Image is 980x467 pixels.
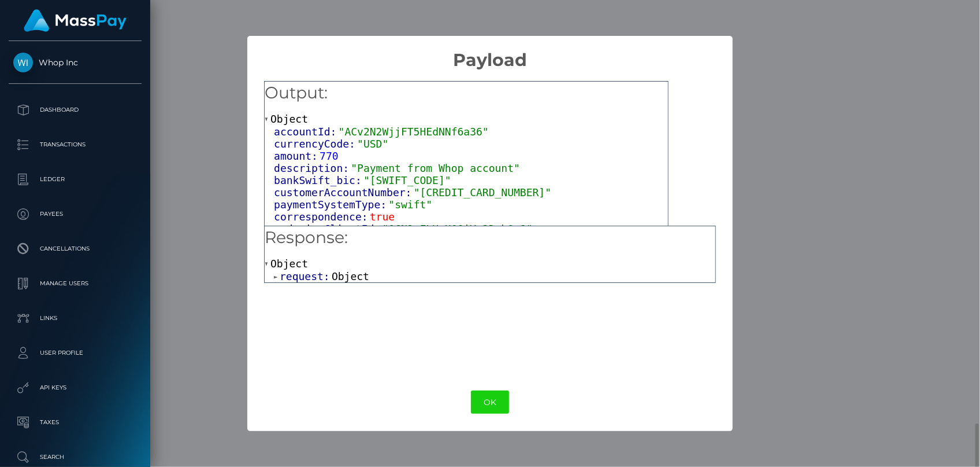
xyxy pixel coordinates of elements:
[274,211,370,223] span: correspondence:
[274,162,351,174] span: description:
[332,270,369,282] span: Object
[13,310,137,327] p: Links
[13,171,137,188] p: Ledger
[471,391,509,414] button: OK
[13,344,137,362] p: User Profile
[274,126,339,138] span: accountId:
[265,226,715,249] h5: Response:
[13,240,137,258] p: Cancellations
[13,275,137,292] p: Manage Users
[274,198,388,211] span: paymentSystemType:
[13,414,137,431] p: Taxes
[274,150,320,162] span: amount:
[414,186,551,198] span: "[CREDIT_CARD_NUMBER]"
[320,150,339,162] span: 770
[274,174,363,186] span: bankSwift_bic:
[247,36,732,71] h2: Payload
[363,174,451,186] span: "[SWIFT_CODE]"
[13,53,33,72] img: Whop Inc
[357,138,388,150] span: "USD"
[388,198,432,211] span: "swift"
[13,448,137,466] p: Search
[274,186,414,198] span: customerAccountNumber:
[351,162,520,174] span: "Payment from Whop account"
[274,223,382,235] span: orderingClientId:
[24,9,127,32] img: MassPay Logo
[9,57,142,68] span: Whop Inc
[13,205,137,223] p: Payees
[339,126,489,138] span: "ACv2N2WjjFT5HEdNNf6a36"
[270,258,308,270] span: Object
[270,113,308,125] span: Object
[13,136,137,153] p: Transactions
[370,211,395,223] span: true
[274,138,357,150] span: currencyCode:
[280,270,332,282] span: request:
[13,101,137,119] p: Dashboard
[265,82,668,105] h5: Output:
[383,223,533,235] span: "OCN2aFLUvUO8iYa3Dqb0a8"
[13,379,137,396] p: API Keys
